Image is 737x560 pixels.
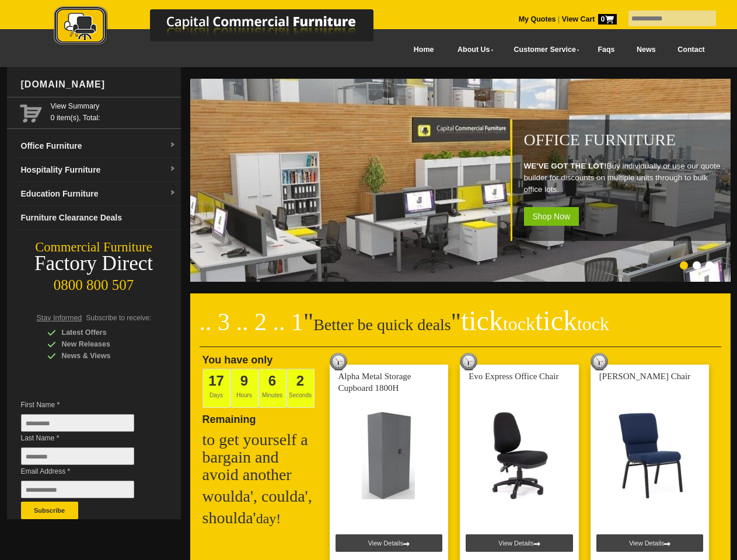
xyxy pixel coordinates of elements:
strong: WE'VE GOT THE LOT! [524,162,607,170]
span: Last Name * [21,432,152,444]
span: tick tick [461,305,609,336]
span: 9 [240,373,248,388]
span: 17 [208,373,224,388]
input: First Name * [21,414,134,432]
img: Office Furniture [190,79,733,282]
a: Furniture Clearance Deals [16,206,181,230]
h1: Office Furniture [524,131,725,149]
h2: Better be quick deals [200,312,721,347]
a: My Quotes [519,15,556,23]
span: Seconds [287,369,315,408]
img: dropdown [169,166,176,173]
img: tick tock deal clock [591,353,608,370]
img: tick tock deal clock [330,353,347,370]
a: View Cart0 [560,15,616,23]
img: tick tock deal clock [460,353,477,370]
span: You have only [202,354,273,366]
h2: shoulda' [202,509,319,527]
input: Last Name * [21,447,134,465]
a: Customer Service [501,37,586,63]
img: Capital Commercial Furniture Logo [22,6,430,48]
div: 0800 800 507 [7,271,181,293]
span: Email Address * [21,466,152,477]
span: 6 [268,373,276,388]
a: View Summary [51,100,176,112]
li: Page dot 1 [680,261,688,269]
a: Contact [666,37,715,63]
div: Factory Direct [7,256,181,272]
span: 2 [296,373,304,388]
div: Commercial Furniture [7,239,181,256]
a: Education Furnituredropdown [16,182,181,206]
img: dropdown [169,142,176,149]
a: Office Furniture WE'VE GOT THE LOT!Buy individually or use our quote builder for discounts on mul... [190,275,733,283]
a: Faqs [587,37,626,63]
span: " [451,309,609,335]
p: Buy individually or use our quote builder for discounts on multiple units through to bulk office ... [524,160,725,195]
span: Stay Informed [37,314,82,322]
span: 0 [598,14,617,24]
span: Remaining [202,409,256,425]
input: Email Address * [21,481,134,498]
span: tock [577,313,609,334]
span: Days [202,369,230,408]
span: First Name * [21,399,152,411]
span: Subscribe to receive: [86,314,151,322]
span: 0 item(s), Total: [51,100,176,122]
div: New Releases [47,338,158,350]
div: Latest Offers [47,327,158,338]
li: Page dot 3 [705,261,714,269]
span: tock [503,313,535,334]
span: Minutes [259,369,287,408]
div: News & Views [47,350,158,362]
span: .. 3 .. 2 .. 1 [200,309,304,335]
a: News [626,37,666,63]
span: " [303,309,313,335]
h2: woulda', coulda', [202,488,319,505]
h2: to get yourself a bargain and avoid another [202,431,319,484]
span: Hours [230,369,259,408]
span: Shop Now [524,207,579,226]
li: Page dot 2 [693,261,701,269]
strong: View Cart [562,15,617,23]
img: dropdown [169,190,176,197]
div: [DOMAIN_NAME] [16,67,181,102]
a: Capital Commercial Furniture Logo [22,6,430,52]
button: Subscribe [21,502,78,519]
a: Office Furnituredropdown [16,134,181,158]
span: day! [256,511,281,526]
a: About Us [445,37,501,63]
a: Hospitality Furnituredropdown [16,158,181,182]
